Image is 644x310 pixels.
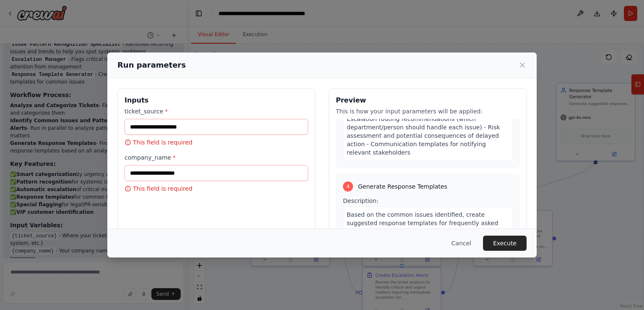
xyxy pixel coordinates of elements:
[125,153,308,162] label: company_name
[125,138,308,147] p: This field is required
[343,197,378,204] span: Description:
[336,95,519,105] h3: Preview
[336,107,519,116] p: This is how your input parameters will be applied:
[117,59,186,71] h2: Run parameters
[125,95,308,105] h3: Inputs
[358,182,447,191] span: Generate Response Templates
[445,236,478,251] button: Cancel
[483,236,527,251] button: Execute
[125,107,308,116] label: ticket_source
[347,211,498,243] span: Based on the common issues identified, create suggested response templates for frequently asked q...
[343,181,353,192] div: 4
[125,184,308,193] p: This field is required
